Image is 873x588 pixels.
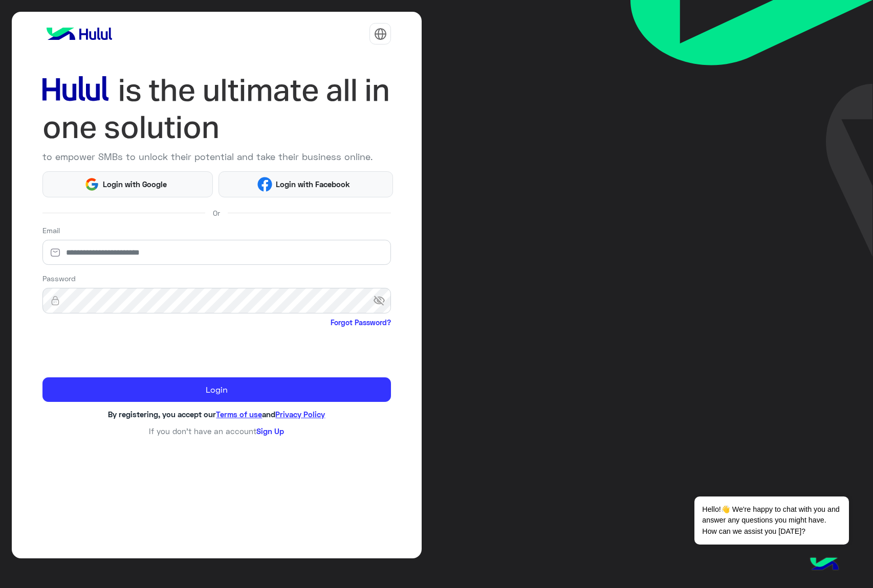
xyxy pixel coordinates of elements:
span: Login with Facebook [272,178,354,190]
iframe: reCAPTCHA [42,330,198,370]
a: Forgot Password? [331,317,391,328]
span: and [262,410,275,419]
h6: If you don’t have an account [42,426,391,436]
span: Hello!👋 We're happy to chat with you and answer any questions you might have. How can we assist y... [694,496,848,545]
a: Sign Up [256,426,284,436]
img: hulul-logo.png [806,547,842,583]
img: Facebook [257,177,272,192]
span: visibility_off [373,291,391,310]
img: tab [374,28,387,40]
span: Login with Google [99,178,171,190]
a: Terms of use [216,410,262,419]
img: logo [42,24,116,44]
button: Login [42,377,391,402]
span: Or [213,208,220,218]
p: to empower SMBs to unlock their potential and take their business online. [42,150,391,164]
button: Login with Facebook [219,171,393,198]
img: Google [84,177,99,192]
img: hululLoginTitle_EN.svg [42,72,391,146]
button: Login with Google [42,171,213,198]
span: By registering, you accept our [108,410,216,419]
img: email [42,247,68,258]
img: lock [42,296,68,306]
label: Email [42,225,60,236]
a: Privacy Policy [275,410,325,419]
label: Password [42,273,76,284]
